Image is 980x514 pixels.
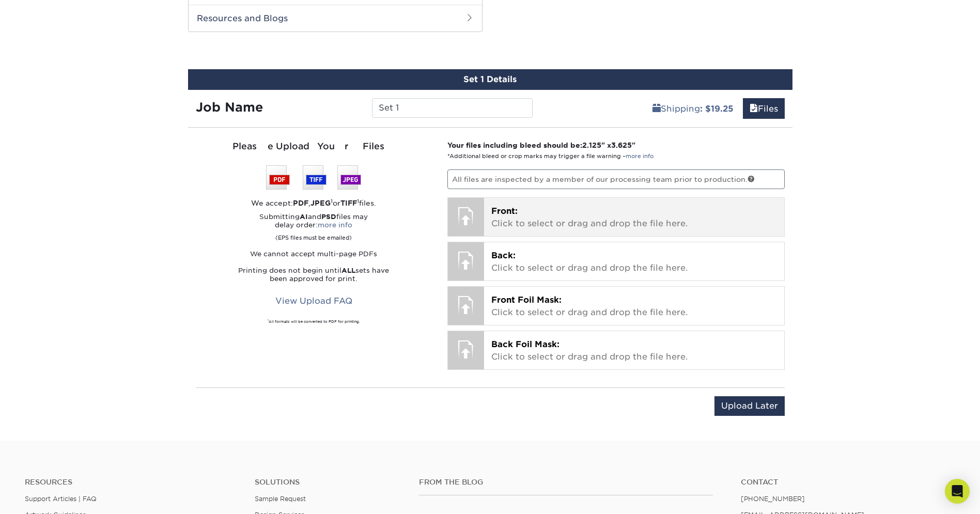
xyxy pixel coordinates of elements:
a: more info [626,153,654,160]
p: Click to select or drag and drop the file here. [491,250,777,274]
strong: PDF [293,199,308,207]
sup: 1 [331,198,333,204]
b: : $19.25 [700,104,734,114]
p: Submitting and files may delay order: [196,213,432,242]
strong: TIFF [340,199,357,207]
a: Sample Request [255,495,306,503]
span: files [750,104,758,114]
p: Click to select or drag and drop the file here. [491,338,777,363]
strong: ALL [341,267,355,274]
span: Back: [491,251,516,260]
strong: Your files including bleed should be: " x " [447,141,635,149]
h4: Solutions [255,478,403,487]
strong: AI [300,213,308,221]
span: 3.625 [611,141,632,149]
a: more info [318,221,352,229]
input: Enter a job name [372,98,533,118]
h2: Resources and Blogs [189,5,482,32]
input: Upload Later [714,396,785,416]
p: Printing does not begin until sets have been approved for print. [196,267,432,283]
div: Open Intercom Messenger [945,479,970,504]
p: Click to select or drag and drop the file here. [491,205,777,230]
p: All files are inspected by a member of our processing team prior to production. [447,169,785,189]
a: Contact [741,478,955,487]
span: Front Foil Mask: [491,295,562,305]
small: (EPS files must be emailed) [275,229,352,242]
small: *Additional bleed or crop marks may trigger a file warning – [447,153,654,160]
div: Set 1 Details [188,69,792,90]
sup: 1 [268,319,269,322]
strong: JPEG [310,199,331,207]
a: Files [743,98,785,119]
strong: Job Name [196,100,263,115]
sup: 1 [357,198,359,204]
strong: PSD [321,213,336,221]
div: All formats will be converted to PDF for printing. [196,319,432,324]
img: We accept: PSD, TIFF, or JPEG (JPG) [266,165,361,190]
h4: From the Blog [419,478,713,487]
a: Shipping: $19.25 [646,98,740,119]
h4: Resources [25,478,239,487]
span: Back Foil Mask: [491,339,559,349]
a: View Upload FAQ [269,291,359,311]
span: Front: [491,206,518,216]
span: 2.125 [582,141,601,149]
a: [PHONE_NUMBER] [741,495,805,503]
div: We accept: , or files. [196,198,432,208]
span: shipping [652,104,661,114]
p: We cannot accept multi-page PDFs [196,250,432,258]
div: Please Upload Your Files [196,140,432,153]
p: Click to select or drag and drop the file here. [491,294,777,319]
